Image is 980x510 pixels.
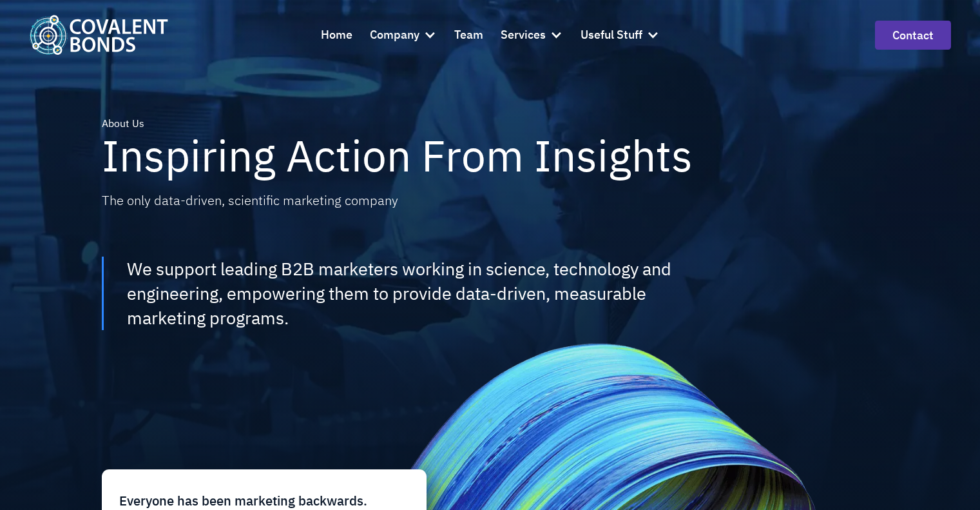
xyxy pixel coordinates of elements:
[29,15,168,54] a: home
[29,15,168,54] img: Covalent Bonds White / Teal Logo
[321,26,352,44] div: Home
[370,17,437,52] div: Company
[581,26,642,44] div: Useful Stuff
[370,26,419,44] div: Company
[102,132,693,179] h1: Inspiring Action From Insights
[454,26,483,44] div: Team
[102,191,398,210] div: The only data-driven, scientific marketing company
[454,17,483,52] a: Team
[581,17,660,52] div: Useful Stuff
[321,17,352,52] a: Home
[501,17,563,52] div: Services
[102,116,144,132] div: About Us
[127,257,728,329] div: We support leading B2B marketers working in science, technology and engineering, empowering them ...
[501,26,546,44] div: Services
[875,21,951,50] a: contact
